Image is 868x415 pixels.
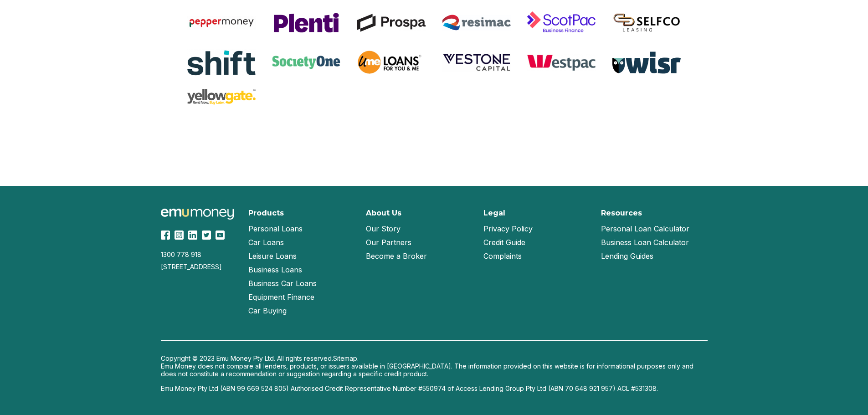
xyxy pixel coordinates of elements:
a: Credit Guide [483,236,525,249]
a: Become a Broker [366,249,427,263]
a: Our Partners [366,236,411,249]
img: Twitter [202,231,211,240]
img: LinkedIn [188,231,197,240]
a: Lending Guides [601,249,653,263]
a: Leisure Loans [248,249,297,263]
img: Facebook [161,231,170,240]
img: Resimac [442,15,511,31]
a: Our Story [366,222,401,236]
h2: Legal [483,209,505,217]
div: [STREET_ADDRESS] [161,263,237,271]
img: YouTube [216,231,225,240]
img: Emu Money [161,209,234,220]
img: Selfco [612,12,681,33]
img: SocietyOne [272,56,340,69]
a: Personal Loan Calculator [601,222,689,236]
h2: Resources [601,209,642,217]
h2: About Us [366,209,401,217]
img: Plenti [272,12,340,33]
p: Emu Money does not compare all lenders, products, or issuers available in [GEOGRAPHIC_DATA]. The ... [161,362,708,378]
img: Vestone [442,53,511,72]
img: Shift [187,49,256,76]
img: Yellow Gate [187,89,256,105]
a: Car Loans [248,236,284,249]
a: Business Loan Calculator [601,236,689,249]
img: Westpac [527,54,596,71]
p: Emu Money Pty Ltd (ABN 99 669 524 805) Authorised Credit Representative Number #550974 of Access ... [161,384,708,392]
a: Equipment Finance [248,290,314,304]
a: Complaints [483,249,522,263]
img: Instagram [175,231,184,240]
a: Personal Loans [248,222,303,236]
a: Business Car Loans [248,277,317,290]
a: Car Buying [248,304,287,318]
div: 1300 778 918 [161,251,237,258]
img: ScotPac [527,9,596,36]
a: Business Loans [248,263,302,277]
a: Sitemap. [333,354,359,362]
img: Prospa [357,14,426,32]
p: Copyright © 2023 Emu Money Pty Ltd. All rights reserved. [161,354,708,362]
img: Wisr [612,51,681,74]
h2: Products [248,209,284,217]
a: Privacy Policy [483,222,533,236]
img: Pepper Money [187,16,256,30]
img: UME Loans [357,49,426,76]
